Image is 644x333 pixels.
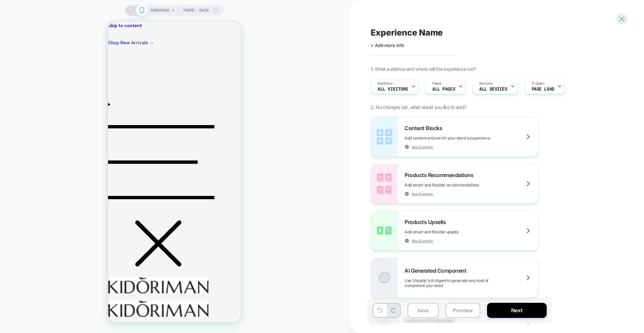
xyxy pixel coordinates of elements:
[371,27,443,38] span: Experience Name
[405,182,513,187] span: Add smart and flexible recommendations
[487,303,547,318] button: Next
[405,125,445,131] span: Content Blocks
[405,229,492,234] span: Add smart and flexible upsells
[432,81,442,86] span: Pages
[371,43,404,48] span: + Add more info
[412,238,433,243] span: See Example
[405,219,449,225] span: Products Upsells
[405,267,470,274] span: AI Generated Component
[532,87,554,92] span: Page Load
[378,81,393,86] span: Audience
[405,172,477,178] span: Products Recommendations
[479,87,507,92] span: ALL DEVICES
[432,87,455,92] span: ALL PAGES
[408,303,439,318] button: Save
[405,135,524,141] span: Add content and enrich your store's experience
[445,303,480,318] button: Preview
[378,87,408,92] span: All Visitors
[371,66,476,72] span: 1. What audience and where will the experience run?
[151,5,169,16] span: HOMEPAGE
[479,81,492,86] span: Devices
[532,81,545,86] span: Trigger
[183,5,209,16] span: Theme: MAIN
[371,104,466,110] span: 2. No changes yet, what would you like to add?
[412,191,433,196] span: See Example
[405,278,538,288] span: Use Visually's AI Agent to generate any kind of component you need
[412,145,433,149] span: See Example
